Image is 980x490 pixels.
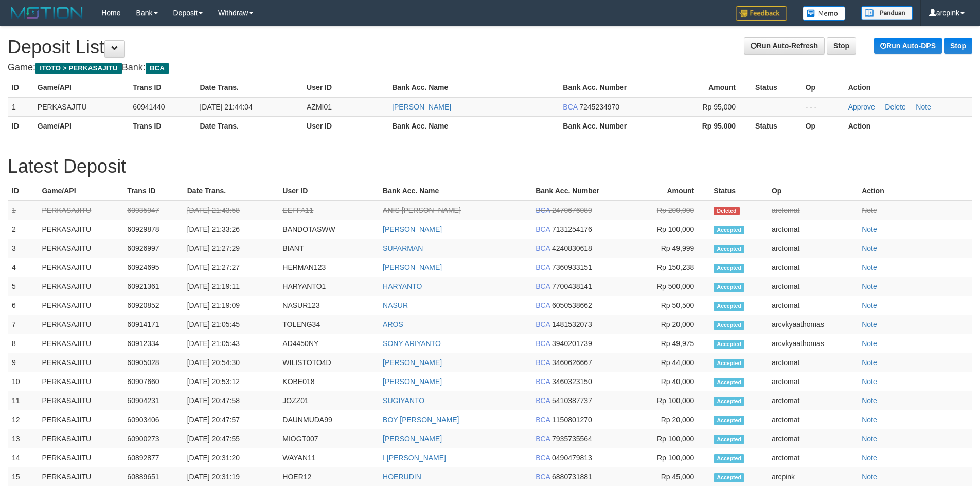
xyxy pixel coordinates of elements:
[768,467,858,486] td: arcpink
[827,37,856,55] a: Stop
[8,372,38,391] td: 10
[278,220,379,239] td: BANDOTASWW
[8,78,33,97] th: ID
[768,296,858,315] td: arctomat
[388,78,559,97] th: Bank Acc. Name
[183,448,279,467] td: [DATE] 20:31:20
[38,448,123,467] td: PERKASAJITU
[714,454,744,463] span: Accepted
[123,391,183,410] td: 60904231
[183,353,279,372] td: [DATE] 20:54:30
[627,448,710,467] td: Rp 100,000
[38,391,123,410] td: PERKASAJITU
[383,377,442,386] a: [PERSON_NAME]
[874,38,942,54] a: Run Auto-DPS
[552,358,592,367] span: 3460626667
[8,410,38,429] td: 12
[123,429,183,448] td: 60900273
[383,415,459,424] a: BOY [PERSON_NAME]
[627,429,710,448] td: Rp 100,000
[768,201,858,220] td: arctomat
[559,78,666,97] th: Bank Acc. Number
[768,258,858,277] td: arctomat
[552,396,592,405] span: 5410387737
[714,321,744,330] span: Accepted
[33,116,129,135] th: Game/API
[714,226,744,234] span: Accepted
[862,225,877,233] a: Note
[123,334,183,353] td: 60912334
[278,372,379,391] td: KOBE018
[627,391,710,410] td: Rp 100,000
[801,116,844,135] th: Op
[552,282,592,291] span: 7700438141
[38,410,123,429] td: PERKASAJITU
[383,244,423,252] a: SUPARMAN
[183,372,279,391] td: [DATE] 20:53:12
[536,320,550,329] span: BCA
[38,220,123,239] td: PERKASAJITU
[801,78,844,97] th: Op
[536,206,550,214] span: BCA
[38,201,123,220] td: PERKASAJITU
[123,296,183,315] td: 60920852
[8,116,33,135] th: ID
[129,78,195,97] th: Trans ID
[183,258,279,277] td: [DATE] 21:27:27
[714,378,744,387] span: Accepted
[383,282,422,291] a: HARYANTO
[183,201,279,220] td: [DATE] 21:43:58
[123,239,183,258] td: 60926997
[744,37,825,55] a: Run Auto-Refresh
[278,334,379,353] td: AD4450NY
[552,473,592,481] span: 6880731881
[8,467,38,486] td: 15
[768,182,858,201] th: Op
[123,201,183,220] td: 60935947
[536,358,550,367] span: BCA
[278,410,379,429] td: DAUNMUDA99
[8,315,38,334] td: 7
[714,245,744,253] span: Accepted
[302,116,388,135] th: User ID
[536,377,550,386] span: BCA
[195,78,302,97] th: Date Trans.
[129,116,195,135] th: Trans ID
[183,296,279,315] td: [DATE] 21:19:09
[38,353,123,372] td: PERKASAJITU
[8,37,972,58] h1: Deposit List
[552,225,592,233] span: 7131254176
[38,239,123,258] td: PERKASAJITU
[123,353,183,372] td: 60905028
[8,201,38,220] td: 1
[8,353,38,372] td: 9
[552,339,592,348] span: 3940201739
[278,239,379,258] td: BIANT
[862,282,877,291] a: Note
[627,239,710,258] td: Rp 49,999
[552,244,592,252] span: 4240830618
[383,206,461,214] a: ANIS [PERSON_NAME]
[8,258,38,277] td: 4
[862,320,877,329] a: Note
[536,453,550,462] span: BCA
[123,182,183,201] th: Trans ID
[8,334,38,353] td: 8
[862,263,877,271] a: Note
[768,315,858,334] td: arcvkyaathomas
[8,97,33,117] td: 1
[183,391,279,410] td: [DATE] 20:47:58
[536,225,550,233] span: BCA
[8,391,38,410] td: 11
[183,410,279,429] td: [DATE] 20:47:57
[552,301,592,310] span: 6050538662
[38,182,123,201] th: Game/API
[183,334,279,353] td: [DATE] 21:05:43
[123,220,183,239] td: 60929878
[552,320,592,329] span: 1481532073
[736,6,787,21] img: Feedback.jpg
[383,453,446,462] a: I [PERSON_NAME]
[858,182,972,201] th: Action
[383,225,442,233] a: [PERSON_NAME]
[862,301,877,310] a: Note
